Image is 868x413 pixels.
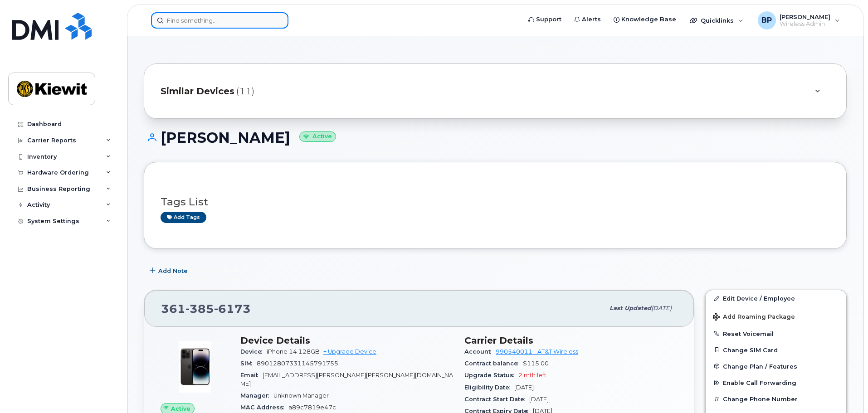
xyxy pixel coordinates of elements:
h1: [PERSON_NAME] [144,130,847,146]
span: Contract balance [464,360,523,367]
a: + Upgrade Device [323,348,376,355]
button: Change Phone Number [706,391,846,407]
span: Upgrade Status [464,372,518,379]
h3: Device Details [240,335,454,346]
span: 2 mth left [518,372,546,379]
span: [EMAIL_ADDRESS][PERSON_NAME][PERSON_NAME][DOMAIN_NAME] [240,372,453,387]
span: Active [171,404,190,413]
span: iPhone 14 128GB [267,348,320,355]
span: 89012807331145791755 [257,360,338,367]
span: 361 [161,302,251,316]
span: Account [464,348,496,355]
span: Enable Call Forwarding [723,379,796,386]
button: Change Plan / Features [706,358,846,374]
span: a89c7819e47c [288,404,336,411]
span: Last updated [610,305,651,311]
span: Email [240,372,263,379]
img: image20231002-3703462-njx0qo.jpeg [168,340,222,394]
span: Device [240,348,267,355]
span: 385 [185,302,214,316]
button: Reset Voicemail [706,326,846,342]
button: Add Note [144,262,195,279]
span: Contract Start Date [464,396,529,403]
button: Enable Call Forwarding [706,374,846,391]
span: 6173 [214,302,251,316]
h3: Tags List [161,196,830,208]
span: Add Roaming Package [713,313,795,322]
span: $115.00 [523,360,549,367]
span: Unknown Manager [273,392,329,399]
span: [DATE] [529,396,549,403]
a: Edit Device / Employee [706,290,846,306]
span: MAC Address [240,404,288,411]
span: Manager [240,392,273,399]
small: Active [299,131,336,142]
span: SIM [240,360,257,367]
h3: Carrier Details [464,335,678,346]
a: Add tags [161,212,206,223]
span: Eligibility Date [464,384,514,391]
span: Similar Devices [161,85,234,98]
iframe: Messenger Launcher [829,374,861,406]
span: (11) [236,85,254,98]
span: Change Plan / Features [723,363,797,369]
span: [DATE] [514,384,534,391]
a: 990540011 - AT&T Wireless [496,348,578,355]
button: Add Roaming Package [706,307,846,326]
button: Change SIM Card [706,342,846,358]
span: [DATE] [651,305,672,311]
span: Add Note [158,267,188,275]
